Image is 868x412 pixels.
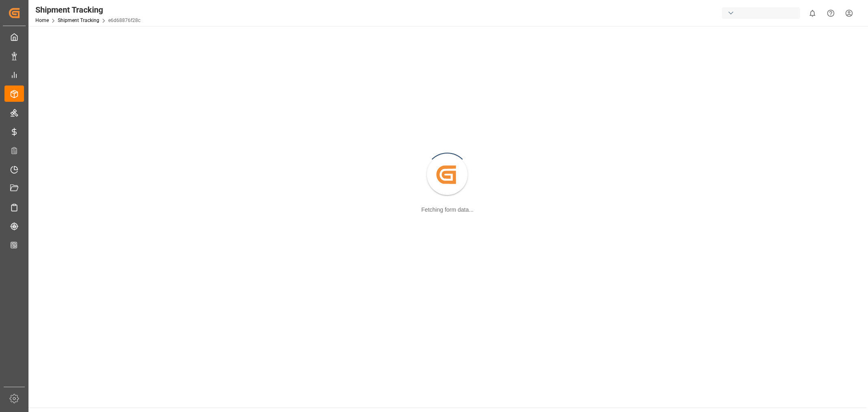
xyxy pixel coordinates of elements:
[35,4,140,16] div: Shipment Tracking
[35,18,49,23] a: Home
[58,18,99,23] a: Shipment Tracking
[822,4,840,22] button: Help Center
[803,4,822,22] button: show 0 new notifications
[421,206,473,214] div: Fetching form data...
